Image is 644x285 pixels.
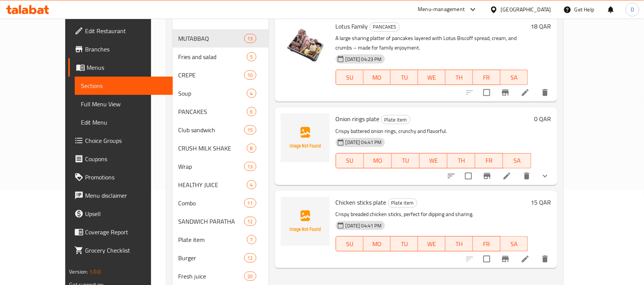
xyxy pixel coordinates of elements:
[85,173,167,182] span: Promotions
[502,171,512,181] a: Edit menu item
[172,84,269,102] div: Soup4
[421,72,443,83] span: WE
[68,241,173,259] a: Grocery Checklist
[85,26,167,35] span: Edit Restaurant
[172,157,269,176] div: Wrap13
[381,115,411,124] div: Plate item
[85,227,167,237] span: Coverage Report
[541,171,550,181] svg: Show Choices
[336,197,386,208] span: Chicken sticks plate
[343,139,385,146] span: [DATE] 04:41 PM
[179,107,247,116] span: PANCAKES
[367,72,388,83] span: MO
[391,70,418,85] button: TU
[172,102,269,121] div: PANCAKES6
[81,81,167,90] span: Sections
[364,236,391,251] button: MO
[506,155,528,166] span: SA
[423,155,444,166] span: WE
[336,153,364,168] button: SU
[245,72,256,79] span: 10
[336,126,531,136] p: Crispy battered onion rings, crunchy and flavorful.
[172,231,269,249] div: Plate item7
[501,5,551,14] div: [GEOGRAPHIC_DATA]
[521,88,530,97] a: Edit menu item
[449,239,470,250] span: TH
[536,167,554,185] button: show more
[87,63,167,72] span: Menus
[85,246,167,255] span: Grocery Checklist
[504,239,525,250] span: SA
[172,121,269,139] div: Club sandwich15
[418,70,446,85] button: WE
[179,162,244,171] span: Wrap
[75,95,173,113] a: Full Menu View
[336,34,528,53] p: A large sharing platter of pancakes layered with Lotus Biscoff spread, cream, and crumbs – made f...
[85,154,167,163] span: Coupons
[420,153,448,168] button: WE
[245,255,256,262] span: 12
[281,114,330,162] img: Onion rings plate
[479,85,495,101] span: Select to update
[535,114,551,124] h6: 0 QAR
[247,181,256,189] span: 4
[391,236,418,251] button: TU
[476,72,497,83] span: FR
[244,217,256,226] div: items
[172,66,269,84] div: CREPE10
[179,34,244,43] div: MUTABBAQ
[536,250,554,268] button: delete
[339,239,361,250] span: SU
[501,236,528,251] button: SA
[68,131,173,150] a: Choice Groups
[244,253,256,263] div: items
[81,99,167,109] span: Full Menu View
[68,186,173,205] a: Menu disclaimer
[364,70,391,85] button: MO
[75,113,173,131] a: Edit Menu
[247,144,256,153] div: items
[449,72,470,83] span: TH
[475,153,503,168] button: FR
[339,72,361,83] span: SU
[442,167,460,185] button: sort-choices
[85,136,167,145] span: Choice Groups
[336,70,364,85] button: SU
[245,273,256,280] span: 20
[247,52,256,61] div: items
[343,56,385,63] span: [DATE] 04:23 PM
[247,90,256,97] span: 4
[81,118,167,127] span: Edit Menu
[501,70,528,85] button: SA
[394,239,415,250] span: TU
[68,205,173,223] a: Upsell
[496,83,515,102] button: Branch-specific-item
[245,163,256,170] span: 13
[531,197,551,208] h6: 15 QAR
[521,255,530,264] a: Edit menu item
[179,235,247,244] span: Plate item
[281,197,330,246] img: Chicken sticks plate
[364,153,392,168] button: MO
[172,249,269,267] div: Burger12
[172,194,269,212] div: Combo11
[85,209,167,218] span: Upsell
[247,145,256,152] span: 8
[69,267,88,277] span: Version:
[245,126,256,134] span: 15
[172,212,269,231] div: SANDWICH PARATHA12
[172,176,269,194] div: HEALTHY JUICE4
[418,236,446,251] button: WE
[247,236,256,243] span: 7
[496,250,515,268] button: Branch-specific-item
[245,218,256,225] span: 12
[370,22,400,32] div: PANCAKES
[421,239,443,250] span: WE
[388,199,417,208] div: Plate item
[367,239,388,250] span: MO
[367,155,389,166] span: MO
[85,45,167,54] span: Branches
[395,155,417,166] span: TU
[336,113,380,125] span: Onion rings plate
[68,168,173,186] a: Promotions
